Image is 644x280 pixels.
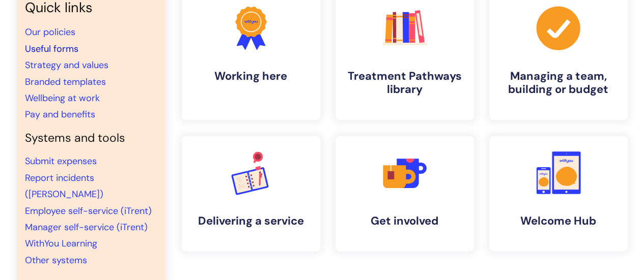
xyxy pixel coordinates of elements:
a: Other systems [25,254,87,266]
a: Employee self-service (iTrent) [25,205,152,217]
a: Strategy and values [25,59,108,71]
a: Delivering a service [182,136,320,251]
a: Pay and benefits [25,108,95,120]
a: Wellbeing at work [25,92,100,104]
h4: Welcome Hub [497,214,620,228]
a: Branded templates [25,76,106,88]
h4: Treatment Pathways library [344,70,466,97]
a: Our policies [25,26,75,38]
a: WithYou Learning [25,237,97,250]
a: Submit expenses [25,155,97,167]
a: Report incidents ([PERSON_NAME]) [25,172,103,200]
h4: Get involved [344,214,466,228]
a: Useful forms [25,43,78,55]
a: Manager self-service (iTrent) [25,221,148,233]
a: Welcome Hub [489,136,628,251]
h4: Systems and tools [25,131,157,145]
h4: Working here [190,70,312,83]
h4: Managing a team, building or budget [497,70,620,97]
a: Get involved [335,136,474,251]
h4: Delivering a service [190,214,312,228]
